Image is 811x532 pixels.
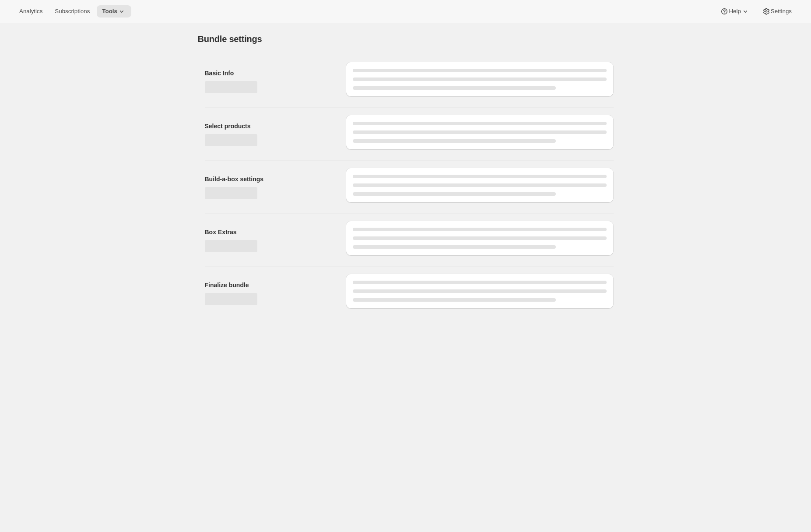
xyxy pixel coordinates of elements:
span: Settings [771,8,792,15]
button: Analytics [14,5,48,18]
button: Help [715,5,755,18]
button: Settings [757,5,797,18]
h2: Build-a-box settings [205,175,332,183]
span: Analytics [19,8,42,15]
div: Page loading [187,23,624,316]
h2: Select products [205,122,332,130]
h2: Finalize bundle [205,281,332,289]
h1: Bundle settings [198,34,262,44]
span: Subscriptions [55,8,90,15]
h2: Basic Info [205,69,332,78]
button: Subscriptions [49,5,95,18]
span: Tools [102,8,117,15]
span: Help [729,8,741,15]
h2: Box Extras [205,228,332,236]
button: Tools [97,5,131,18]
